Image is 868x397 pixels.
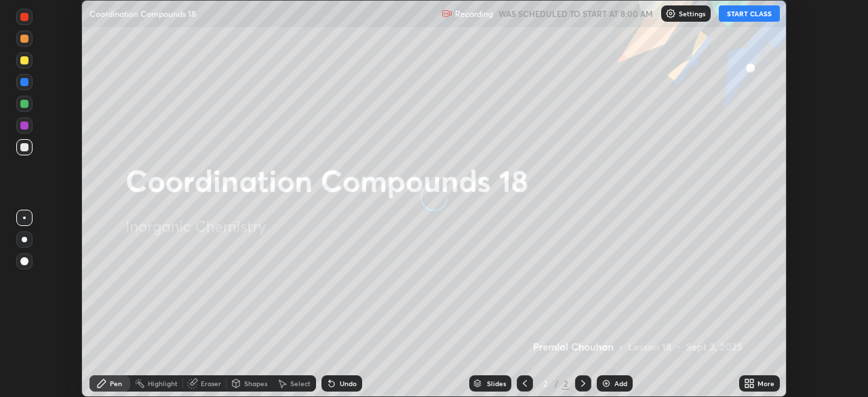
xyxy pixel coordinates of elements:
div: 2 [538,379,552,387]
div: 2 [561,377,570,390]
div: Slides [487,380,506,387]
img: recording.375f2c34.svg [441,8,452,19]
div: Select [290,380,311,387]
img: class-settings-icons [665,8,676,19]
p: Recording [455,9,493,19]
button: START CLASS [719,5,780,22]
div: Eraser [201,380,221,387]
p: Settings [679,10,705,17]
div: / [555,379,559,387]
div: Pen [110,380,122,387]
div: Highlight [148,380,178,387]
p: Coordination Compounds 18 [90,8,196,19]
div: Undo [340,380,357,387]
div: Shapes [244,380,267,387]
div: More [757,380,774,387]
div: Add [614,380,627,387]
h5: WAS SCHEDULED TO START AT 8:00 AM [498,7,653,20]
img: add-slide-button [601,378,612,389]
